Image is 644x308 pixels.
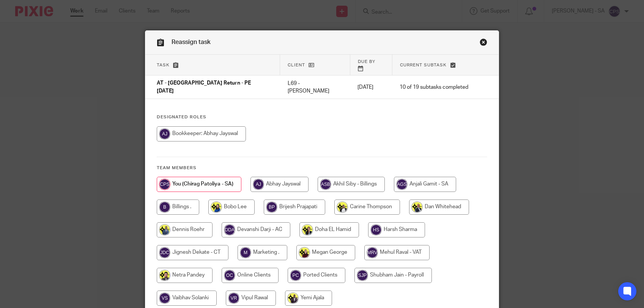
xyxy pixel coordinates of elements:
h4: Designated Roles [157,114,487,120]
span: Client [288,63,305,67]
span: Due by [358,60,375,64]
span: Reassign task [172,39,211,45]
p: L69 - [PERSON_NAME] [288,80,343,95]
h4: Team members [157,165,487,171]
span: AT - [GEOGRAPHIC_DATA] Return - PE [DATE] [157,81,251,94]
p: [DATE] [357,83,384,91]
td: 10 of 19 subtasks completed [392,75,476,99]
a: Close this dialog window [480,38,487,49]
span: Task [157,63,170,67]
span: Current subtask [400,63,447,67]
